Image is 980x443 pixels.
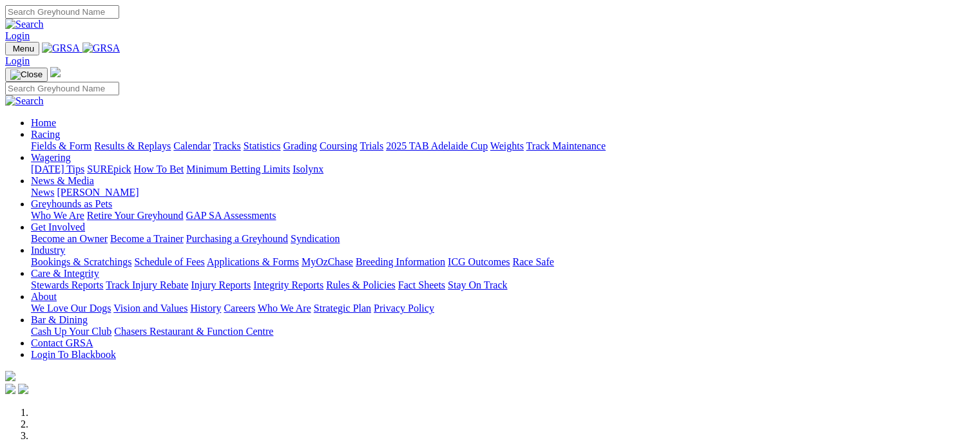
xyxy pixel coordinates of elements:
[31,233,108,244] a: Become an Owner
[31,140,975,152] div: Racing
[31,117,56,128] a: Home
[31,164,975,175] div: Wagering
[5,384,15,394] img: facebook.svg
[5,19,44,30] img: Search
[31,210,975,221] div: Greyhounds as Pets
[31,279,103,290] a: Stewards Reports
[31,129,60,140] a: Racing
[293,164,323,174] a: Isolynx
[326,279,396,290] a: Rules & Policies
[31,175,94,186] a: News & Media
[31,314,88,325] a: Bar & Dining
[186,210,276,221] a: GAP SA Assessments
[253,279,323,290] a: Integrity Reports
[106,279,188,290] a: Track Injury Rebate
[356,256,445,267] a: Breeding Information
[10,70,43,80] img: Close
[31,221,85,232] a: Get Involved
[5,30,30,41] a: Login
[302,256,353,267] a: MyOzChase
[31,152,71,163] a: Wagering
[190,303,221,314] a: History
[320,140,358,151] a: Coursing
[526,140,606,151] a: Track Maintenance
[314,303,371,314] a: Strategic Plan
[448,279,507,290] a: Stay On Track
[110,233,184,244] a: Become a Trainer
[31,187,54,198] a: News
[291,233,340,244] a: Syndication
[31,337,93,348] a: Contact GRSA
[42,42,80,54] img: GRSA
[13,44,34,53] span: Menu
[31,303,111,314] a: We Love Our Dogs
[31,210,84,221] a: Who We Are
[31,256,975,268] div: Industry
[31,291,57,302] a: About
[5,55,30,66] a: Login
[360,140,383,151] a: Trials
[5,68,48,82] button: Toggle navigation
[31,349,116,360] a: Login To Blackbook
[191,279,251,290] a: Injury Reports
[283,140,317,151] a: Grading
[213,140,241,151] a: Tracks
[134,256,204,267] a: Schedule of Fees
[31,268,99,279] a: Care & Integrity
[5,371,15,381] img: logo-grsa-white.png
[31,303,975,314] div: About
[31,164,84,174] a: [DATE] Tips
[448,256,510,267] a: ICG Outcomes
[386,140,488,151] a: 2025 TAB Adelaide Cup
[224,303,255,314] a: Careers
[186,233,288,244] a: Purchasing a Greyhound
[87,164,131,174] a: SUREpick
[31,279,975,291] div: Care & Integrity
[18,384,28,394] img: twitter.svg
[244,140,281,151] a: Statistics
[186,164,290,174] a: Minimum Betting Limits
[31,140,91,151] a: Fields & Form
[31,233,975,245] div: Get Involved
[31,256,131,267] a: Bookings & Scratchings
[374,303,434,314] a: Privacy Policy
[5,5,119,19] input: Search
[31,326,975,337] div: Bar & Dining
[5,95,44,107] img: Search
[50,67,61,77] img: logo-grsa-white.png
[113,303,187,314] a: Vision and Values
[114,326,273,337] a: Chasers Restaurant & Function Centre
[57,187,139,198] a: [PERSON_NAME]
[94,140,171,151] a: Results & Replays
[87,210,184,221] a: Retire Your Greyhound
[5,82,119,95] input: Search
[258,303,311,314] a: Who We Are
[5,42,39,55] button: Toggle navigation
[31,326,111,337] a: Cash Up Your Club
[207,256,299,267] a: Applications & Forms
[82,42,120,54] img: GRSA
[31,187,975,198] div: News & Media
[173,140,211,151] a: Calendar
[512,256,553,267] a: Race Safe
[31,198,112,209] a: Greyhounds as Pets
[490,140,524,151] a: Weights
[31,245,65,256] a: Industry
[398,279,445,290] a: Fact Sheets
[134,164,184,174] a: How To Bet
